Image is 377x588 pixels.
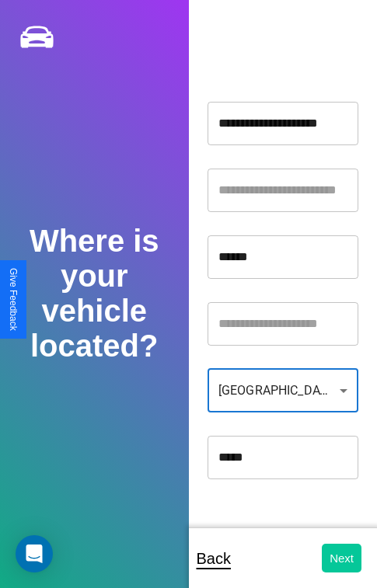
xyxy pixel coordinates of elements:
div: Open Intercom Messenger [16,535,53,572]
p: Back [197,545,231,572]
div: [GEOGRAPHIC_DATA] [208,369,358,412]
button: Next [322,544,361,572]
div: Give Feedback [8,268,19,331]
h2: Where is your vehicle located? [19,224,169,364]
